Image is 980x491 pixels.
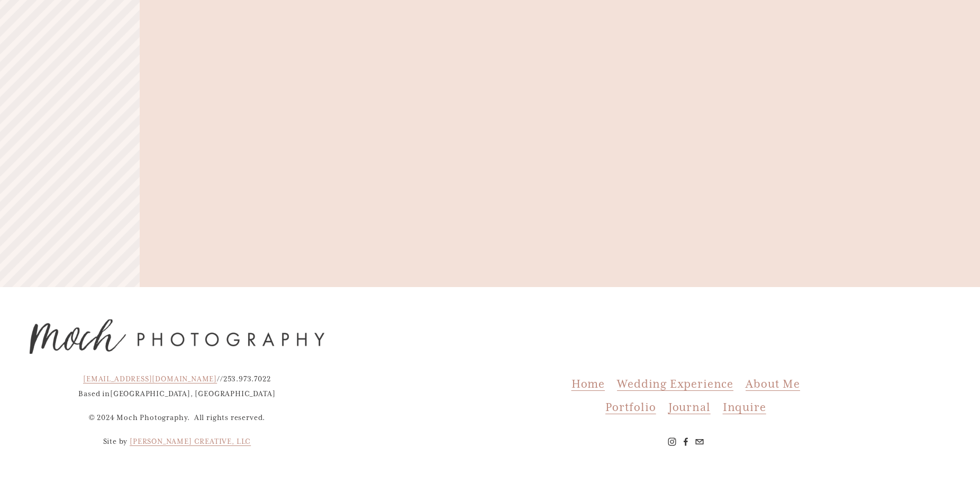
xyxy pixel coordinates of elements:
span: Inquire [723,400,766,414]
span: [EMAIL_ADDRESS][DOMAIN_NAME] [83,374,217,383]
span: Journal [668,400,711,414]
span: Home [571,377,605,391]
a: [EMAIL_ADDRESS][DOMAIN_NAME] [83,372,217,387]
span: [GEOGRAPHIC_DATA], [GEOGRAPHIC_DATA] [110,389,275,398]
p: 253.973.7022 Based in [30,372,325,403]
a: Inquire [723,396,766,419]
a: About Me [746,372,800,396]
a: Journal [668,396,711,419]
span: // [217,374,223,383]
span: © 2024 Moch Photography. All rights reserved. [89,413,266,422]
span: About Me [746,377,800,391]
a: Facebook [682,438,690,446]
a: Home [571,372,605,396]
span: Portfolio [605,400,656,414]
span: Site by [103,437,128,446]
a: [PERSON_NAME] CREATIVE, LLC [130,434,251,450]
a: hello@mochsnyder.com [695,438,704,446]
a: Wedding Experience [617,372,733,396]
a: Instagram [668,438,676,446]
a: Portfolio [605,396,656,419]
span: Wedding Experience [617,377,733,391]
